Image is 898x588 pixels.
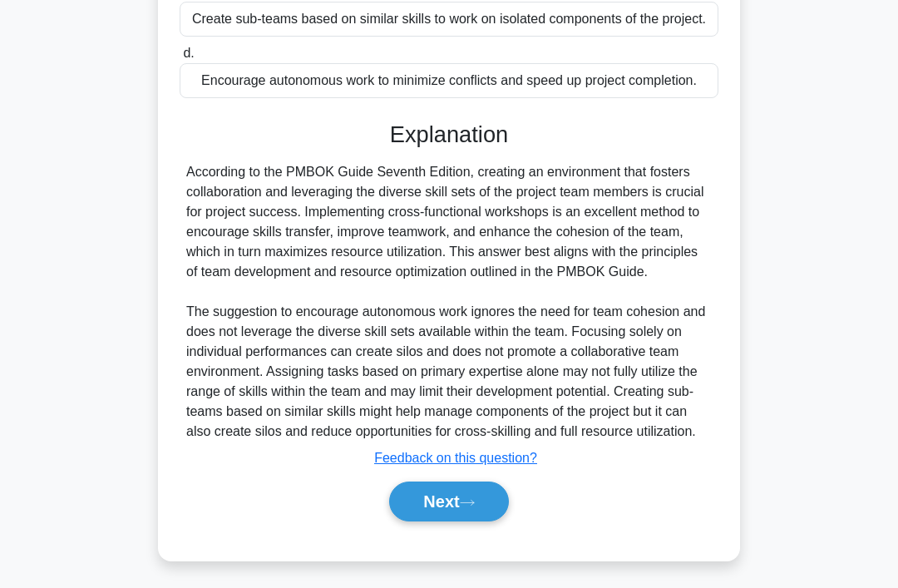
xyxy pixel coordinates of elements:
[389,482,508,521] button: Next
[180,2,718,37] div: Create sub-teams based on similar skills to work on isolated components of the project.
[374,451,537,465] a: Feedback on this question?
[183,46,194,60] span: d.
[186,162,712,442] div: According to the PMBOK Guide Seventh Edition, creating an environment that fosters collaboration ...
[190,121,708,149] h3: Explanation
[180,63,718,98] div: Encourage autonomous work to minimize conflicts and speed up project completion.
